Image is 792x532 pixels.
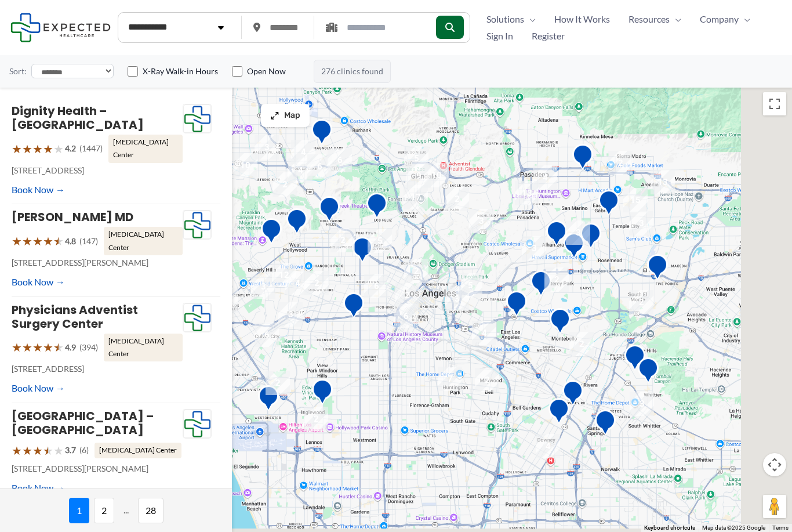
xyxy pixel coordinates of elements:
div: 2 [300,266,333,300]
div: 15 [619,183,652,217]
span: [MEDICAL_DATA] Center [104,334,183,362]
button: Toggle fullscreen view [763,92,786,115]
div: 4 [467,316,501,350]
span: Map [284,111,300,121]
div: Monterey Park Hospital AHMC [526,266,556,305]
span: [MEDICAL_DATA] Center [95,443,181,458]
div: 13 [510,176,544,210]
div: Pacific Medical Imaging [590,405,620,444]
div: 6 [359,269,393,303]
a: How It Works [545,10,619,28]
div: 3 [517,231,551,265]
span: Company [700,10,739,28]
div: 12 [267,258,301,292]
span: Menu Toggle [524,10,536,28]
span: 4.8 [65,234,76,249]
div: 4 [284,154,317,187]
div: 17 [399,180,433,214]
div: 2 [540,263,573,296]
span: Resources [628,10,670,28]
label: Open Now [247,66,286,77]
div: 5 [453,269,487,302]
div: Montebello Advanced Imaging [545,303,575,342]
span: ... [119,498,133,523]
span: ★ [43,138,53,160]
button: Map camera controls [763,453,786,476]
img: Expected Healthcare Logo [183,104,211,133]
a: Book Now [12,479,65,497]
img: Expected Healthcare Logo - side, dark font, small [10,13,111,42]
a: SolutionsMenu Toggle [477,10,545,28]
span: ★ [53,336,64,358]
div: Centrelake Imaging &#8211; El Monte [642,249,673,288]
button: Keyboard shortcuts [644,524,695,532]
div: 2 [268,168,301,201]
div: Mantro Mobile Imaging Llc [633,353,663,392]
div: 13 [646,165,680,199]
span: ★ [53,138,64,160]
span: ★ [32,138,43,160]
div: 4 [531,429,565,463]
div: 6 [389,299,423,333]
div: Belmont Village Senior Living Hollywood Hills [314,191,344,230]
span: (6) [79,443,89,458]
div: Western Convalescent Hospital [339,288,369,327]
span: Map data ©2025 Google [702,524,765,531]
span: Menu Toggle [739,10,750,28]
div: Montes Medical Group, Inc. [620,340,650,379]
div: 10 [228,149,262,182]
div: Pacific Medical Imaging [542,216,572,255]
div: 3 [250,131,284,164]
div: 2 [604,146,637,180]
span: 1 [69,498,89,523]
div: 3 [625,387,659,421]
p: [STREET_ADDRESS][PERSON_NAME] [12,461,183,476]
a: CompanyMenu Toggle [691,10,760,28]
span: ★ [22,336,32,358]
p: [STREET_ADDRESS][PERSON_NAME] [12,255,183,270]
p: [STREET_ADDRESS] [12,361,183,377]
div: 6 [303,150,336,183]
span: ★ [12,230,22,252]
span: ★ [53,230,64,252]
div: Downey MRI Center powered by RAYUS Radiology [544,393,574,432]
div: 4 [528,161,562,194]
span: ★ [32,336,43,358]
span: Register [532,27,565,45]
a: Book Now [12,181,65,198]
div: 2 [299,402,333,436]
a: ResourcesMenu Toggle [619,10,691,28]
div: Inglewood Advanced Imaging [307,374,337,413]
span: ★ [43,230,53,252]
span: ★ [12,336,22,358]
span: ★ [43,440,53,461]
span: 4.9 [65,340,76,355]
p: [STREET_ADDRESS] [12,163,183,178]
div: 3 [624,207,658,240]
a: [GEOGRAPHIC_DATA] – [GEOGRAPHIC_DATA] [12,408,154,438]
div: 2 [624,285,658,319]
span: Solutions [486,10,524,28]
div: 2 [470,363,504,397]
span: 276 clinics found [314,60,391,83]
span: 2 [94,498,114,523]
div: 9 [402,159,435,193]
span: Sign In [486,27,513,45]
div: 3 [464,204,498,238]
div: Edward R. Roybal Comprehensive Health Center [502,286,532,325]
span: (1447) [79,141,103,156]
div: 2 [440,182,474,216]
a: Physicians Adventist Surgery Center [12,302,138,332]
div: Green Light Imaging [558,375,588,414]
span: 28 [138,498,164,523]
div: 6 [250,318,284,352]
div: 2 [390,278,424,312]
div: Hd Diagnostic Imaging [362,188,392,227]
button: Map [261,104,310,127]
a: [PERSON_NAME] MD [12,209,133,225]
div: 2 [326,223,359,257]
span: ★ [43,336,53,358]
span: ★ [12,138,22,160]
span: ★ [12,440,22,461]
div: 2 [261,366,295,400]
